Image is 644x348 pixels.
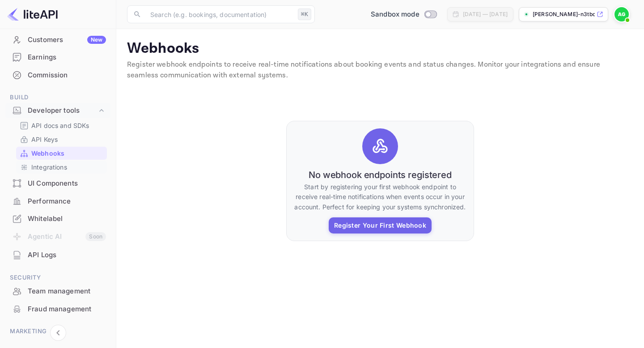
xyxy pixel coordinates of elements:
[5,31,110,48] a: CustomersNew
[5,193,110,209] a: Performance
[28,178,106,189] div: UI Components
[31,162,67,172] p: Integrations
[28,250,106,260] div: API Logs
[28,196,106,207] div: Performance
[145,5,294,23] input: Search (e.g. bookings, documentation)
[5,49,110,66] div: Earnings
[20,162,103,172] a: Integrations
[31,149,64,158] p: Webhooks
[28,106,97,116] div: Developer tools
[614,7,629,21] img: Ahmed Galal
[5,31,110,49] div: CustomersNew
[127,59,633,81] p: Register webhook endpoints to receive real-time notifications about booking events and status cha...
[5,283,110,299] a: Team management
[329,217,432,233] button: Register Your First Webhook
[28,286,106,297] div: Team management
[5,283,110,300] div: Team management
[5,49,110,65] a: Earnings
[20,135,103,144] a: API Keys
[5,301,110,318] div: Fraud management
[16,133,107,146] div: API Keys
[5,210,110,228] div: Whitelabel
[28,70,106,81] div: Commission
[28,304,106,314] div: Fraud management
[16,147,107,160] div: Webhooks
[309,170,452,180] h6: No webhook endpoints registered
[50,325,66,341] button: Collapse navigation
[31,135,58,144] p: API Keys
[5,67,110,84] div: Commission
[5,67,110,83] a: Commission
[5,246,110,264] div: API Logs
[28,35,106,45] div: Customers
[5,175,110,192] div: UI Components
[5,210,110,227] a: Whitelabel
[5,93,110,102] span: Build
[127,40,633,58] p: Webhooks
[28,52,106,63] div: Earnings
[31,121,89,130] p: API docs and SDKs
[87,36,106,44] div: New
[371,9,419,20] span: Sandbox mode
[5,273,110,283] span: Security
[5,327,110,336] span: Marketing
[20,149,103,158] a: Webhooks
[5,103,110,119] div: Developer tools
[16,161,107,174] div: Integrations
[16,119,107,132] div: API docs and SDKs
[5,193,110,210] div: Performance
[294,182,466,212] p: Start by registering your first webhook endpoint to receive real-time notifications when events o...
[20,121,103,130] a: API docs and SDKs
[5,301,110,317] a: Fraud management
[533,10,595,18] p: [PERSON_NAME]-n3tbd.nuit...
[463,10,508,18] div: [DATE] — [DATE]
[5,175,110,191] a: UI Components
[28,214,106,224] div: Whitelabel
[367,9,440,20] div: Switch to Production mode
[298,8,311,20] div: ⌘K
[7,7,58,21] img: LiteAPI logo
[5,246,110,263] a: API Logs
